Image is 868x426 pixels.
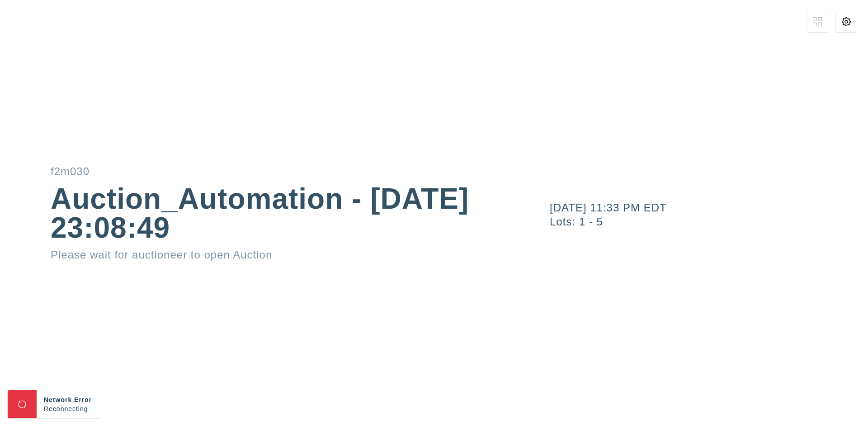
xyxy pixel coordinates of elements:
div: Lots: 1 - 5 [550,216,868,227]
div: Reconnecting [44,404,94,413]
div: Please wait for auctioneer to open Auction [51,249,470,260]
div: [DATE] 11:33 PM EDT [550,202,868,213]
div: Auction_Automation - [DATE] 23:08:49 [51,184,470,242]
div: f2m030 [51,166,470,177]
div: Network Error [44,395,94,404]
